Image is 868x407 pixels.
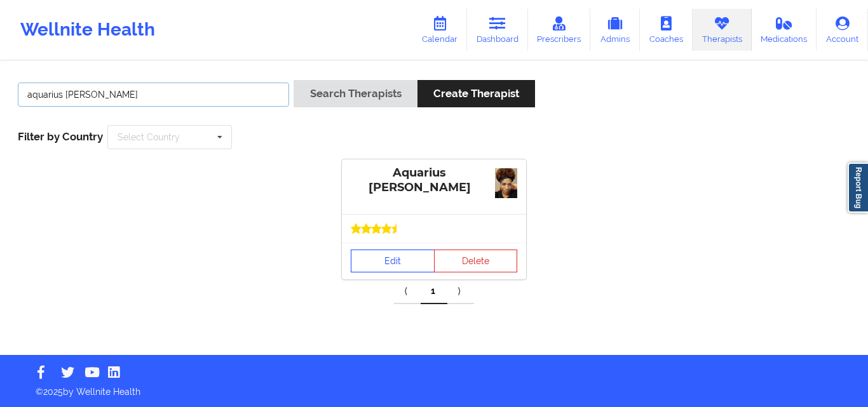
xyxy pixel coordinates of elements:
[412,9,467,51] a: Calendar
[495,168,517,198] img: 9e709101-7215-46cd-8f34-ccd2c72a58f2Aquarius_5.jpg
[351,250,435,272] a: Edit
[848,163,868,213] a: Report Bug
[351,166,517,195] div: Aquarius [PERSON_NAME]
[640,9,693,51] a: Coaches
[447,279,474,304] a: Next item
[590,9,640,51] a: Admins
[18,130,103,143] span: Filter by Country
[421,279,447,304] a: 1
[27,377,841,398] p: © 2025 by Wellnite Health
[817,9,868,51] a: Account
[693,9,752,51] a: Therapists
[394,279,474,304] div: Pagination Navigation
[417,80,535,107] button: Create Therapist
[752,9,817,51] a: Medications
[528,9,591,51] a: Prescribers
[434,250,518,272] button: Delete
[394,279,421,304] a: Previous item
[467,9,528,51] a: Dashboard
[18,83,289,107] input: Search Keywords
[118,133,180,142] div: Select Country
[294,80,417,107] button: Search Therapists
